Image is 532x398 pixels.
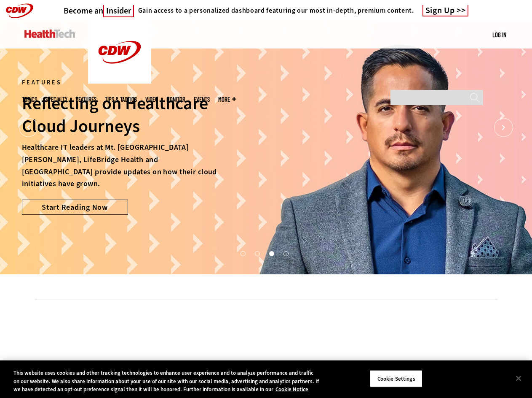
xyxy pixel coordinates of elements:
a: Features [76,96,96,103]
span: Specialty [45,96,67,103]
span: Topics [22,96,37,103]
h4: Gain access to a personalized dashboard featuring our most in-depth, premium content. [138,6,414,15]
a: MonITor [166,96,185,103]
a: Become anInsider [64,5,134,16]
div: This website uses cookies and other tracking technologies to enhance user experience and to analy... [13,369,319,394]
a: Log in [492,31,506,38]
button: Next [494,118,513,137]
iframe: advertisement [113,313,420,351]
button: Prev [19,118,38,137]
a: Sign Up [422,5,469,16]
a: Start Reading Now [22,200,128,215]
a: Video [145,96,158,103]
a: Events [194,96,210,103]
img: Home [88,21,151,84]
button: 3 of 4 [269,251,273,255]
h3: Become an [64,5,134,16]
button: Cookie Settings [370,370,422,387]
span: Insider [103,5,134,17]
a: Tips & Tactics [105,96,137,103]
a: More information about your privacy [275,386,308,393]
button: Close [509,369,528,387]
button: 1 of 4 [241,251,245,255]
div: Reflecting on Healthcare Cloud Journeys [22,92,217,138]
a: CDW [88,77,151,86]
button: 4 of 4 [283,251,288,255]
a: Gain access to a personalized dashboard featuring our most in-depth, premium content. [134,6,414,15]
button: 2 of 4 [255,251,259,255]
div: User menu [492,30,506,39]
p: Healthcare IT leaders at Mt. [GEOGRAPHIC_DATA][PERSON_NAME], LifeBridge Health and [GEOGRAPHIC_DA... [22,141,217,190]
img: Home [24,30,75,38]
span: More [218,96,236,103]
